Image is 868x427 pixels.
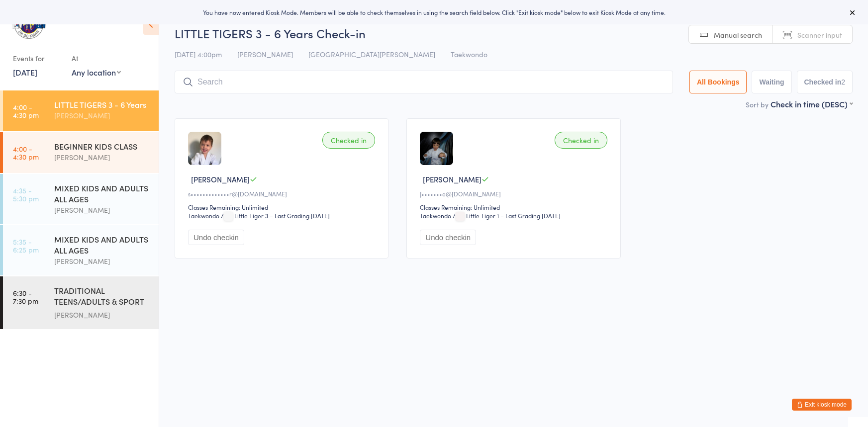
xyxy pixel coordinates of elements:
div: You have now entered Kiosk Mode. Members will be able to check themselves in using the search fie... [16,8,852,16]
label: Sort by [746,99,769,109]
div: TRADITIONAL TEENS/ADULTS & SPORT TRAINING [54,285,150,309]
time: 4:00 - 4:30 pm [13,145,39,161]
span: [PERSON_NAME] [237,49,293,59]
img: image1724921411.png [188,132,221,165]
time: 4:00 - 4:30 pm [13,103,39,119]
div: Classes Remaining: Unlimited [420,203,610,211]
div: J•••••••e@[DOMAIN_NAME] [420,189,610,198]
div: MIXED KIDS AND ADULTS ALL AGES [54,234,150,256]
div: [PERSON_NAME] [54,110,150,121]
div: Taekwondo [420,211,451,220]
div: Events for [13,50,62,67]
button: Undo checkin [420,230,476,245]
div: [PERSON_NAME] [54,152,150,163]
button: Exit kiosk mode [792,399,852,411]
div: 2 [841,78,845,86]
div: BEGINNER KIDS CLASS [54,141,150,152]
div: Checked in [322,132,375,149]
span: [DATE] 4:00pm [175,49,222,59]
div: At [72,50,121,67]
time: 5:35 - 6:25 pm [13,238,39,254]
div: Checked in [555,132,607,149]
div: s•••••••••••••r@[DOMAIN_NAME] [188,189,378,198]
div: MIXED KIDS AND ADULTS ALL AGES [54,182,150,204]
div: Check in time (DESC) [771,98,853,109]
a: 4:00 -4:30 pmLITTLE TIGERS 3 - 6 Years[PERSON_NAME] [3,90,159,131]
a: 4:00 -4:30 pmBEGINNER KIDS CLASS[PERSON_NAME] [3,132,159,173]
span: / Little Tiger 3 – Last Grading [DATE] [221,211,330,220]
button: Undo checkin [188,230,244,245]
span: [PERSON_NAME] [191,174,250,184]
span: [GEOGRAPHIC_DATA][PERSON_NAME] [308,49,435,59]
button: Checked in2 [797,71,853,93]
span: [PERSON_NAME] [423,174,482,184]
img: image1752484332.png [420,132,453,165]
input: Search [175,71,673,93]
span: Scanner input [797,30,842,40]
a: 4:35 -5:30 pmMIXED KIDS AND ADULTS ALL AGES[PERSON_NAME] [3,174,159,224]
button: Waiting [752,71,791,93]
span: Manual search [714,30,762,40]
div: Any location [72,67,121,78]
div: [PERSON_NAME] [54,256,150,267]
a: 5:35 -6:25 pmMIXED KIDS AND ADULTS ALL AGES[PERSON_NAME] [3,225,159,275]
button: All Bookings [689,71,747,93]
div: Taekwondo [188,211,219,220]
h2: LITTLE TIGERS 3 - 6 Years Check-in [175,25,853,41]
div: [PERSON_NAME] [54,204,150,216]
span: / Little Tiger 1 – Last Grading [DATE] [453,211,561,220]
div: LITTLE TIGERS 3 - 6 Years [54,99,150,110]
time: 6:30 - 7:30 pm [13,289,38,305]
div: [PERSON_NAME] [54,309,150,321]
a: 6:30 -7:30 pmTRADITIONAL TEENS/ADULTS & SPORT TRAINING[PERSON_NAME] [3,276,159,329]
a: [DATE] [13,67,37,78]
span: Taekwondo [451,49,487,59]
div: Classes Remaining: Unlimited [188,203,378,211]
time: 4:35 - 5:30 pm [13,186,39,202]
